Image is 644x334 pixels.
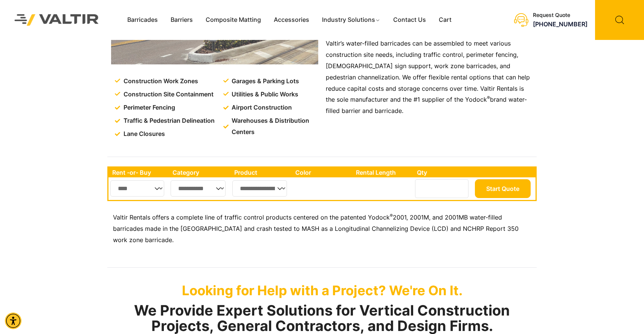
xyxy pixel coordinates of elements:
span: Lane Closures [122,128,165,140]
th: Qty [413,168,473,177]
span: Garages & Parking Lots [230,76,299,87]
a: Cart [432,14,458,26]
span: 2001, 2001M, and 2001MB water-filled barricades made in the [GEOGRAPHIC_DATA] and crash tested to... [113,214,519,244]
th: Color [291,168,352,177]
select: Single select [171,180,226,197]
select: Single select [232,180,287,197]
input: Number [415,179,469,198]
a: Contact Us [387,14,432,26]
p: Valtir’s water-filled barricades can be assembled to meet various construction site needs, includ... [326,38,533,117]
a: call (888) 496-3625 [533,20,588,28]
span: Construction Work Zones [122,76,198,87]
a: Accessories [267,14,316,26]
sup: ® [487,95,490,101]
th: Product [230,168,292,177]
th: Rental Length [352,168,413,177]
a: Industry Solutions [316,14,387,26]
span: Traffic & Pedestrian Delineation [122,115,215,127]
sup: ® [390,213,393,218]
a: Barricades [121,14,164,26]
span: Valtir Rentals offers a complete line of traffic control products centered on the patented Yodock [113,214,390,221]
span: Warehouses & Distribution Centers [230,115,320,138]
img: Valtir Rentals [6,5,108,34]
span: Airport Construction [230,102,292,113]
a: Composite Matting [199,14,267,26]
th: Rent -or- Buy [108,168,169,177]
span: Utilities & Public Works [230,89,298,100]
select: Single select [110,180,164,197]
div: Request Quote [533,12,588,18]
a: Barriers [164,14,199,26]
span: Construction Site Containment [122,89,214,100]
button: Start Quote [475,179,531,198]
span: Perimeter Fencing [122,102,175,113]
div: Accessibility Menu [5,313,21,329]
p: Looking for Help with a Project? We're On It. [107,282,537,298]
th: Category [169,168,230,177]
